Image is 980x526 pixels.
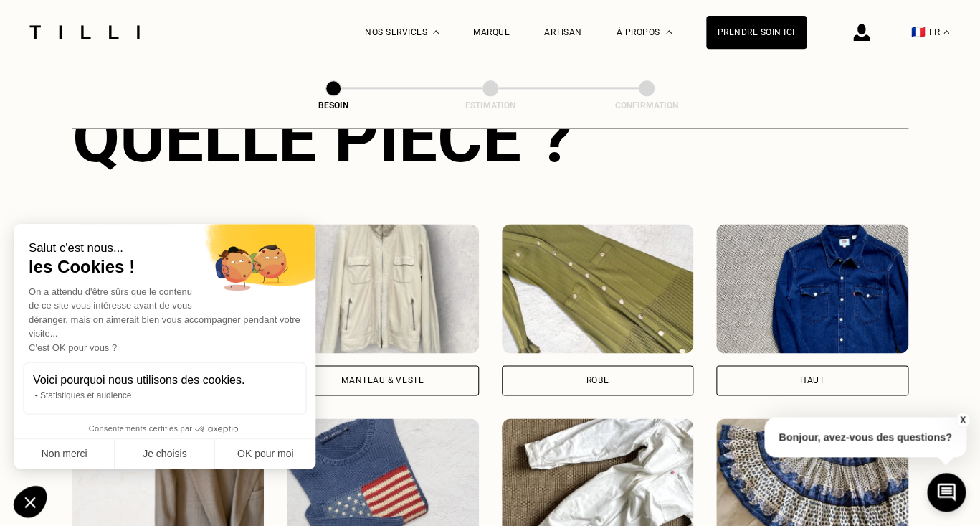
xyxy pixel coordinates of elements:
div: Quelle pièce ? [72,98,908,178]
div: Confirmation [575,100,718,111]
img: Tilli retouche votre Manteau & Veste [287,224,479,353]
img: menu déroulant [943,30,949,34]
a: Prendre soin ici [706,16,807,49]
a: Artisan [544,27,582,37]
div: Haut [800,376,824,385]
button: X [955,412,969,428]
img: Menu déroulant [433,30,439,34]
div: Robe [586,376,609,385]
img: Tilli retouche votre Haut [716,224,908,353]
div: Manteau & Veste [341,376,424,385]
img: Logo du service de couturière Tilli [24,25,145,39]
p: Bonjour, avez-vous des questions? [764,417,966,457]
div: Estimation [419,100,562,111]
img: Menu déroulant à propos [666,30,672,34]
img: Tilli retouche votre Robe [502,224,694,353]
div: Besoin [262,100,405,111]
span: 🇫🇷 [911,25,926,39]
img: icône connexion [853,24,870,41]
a: Marque [473,27,510,37]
